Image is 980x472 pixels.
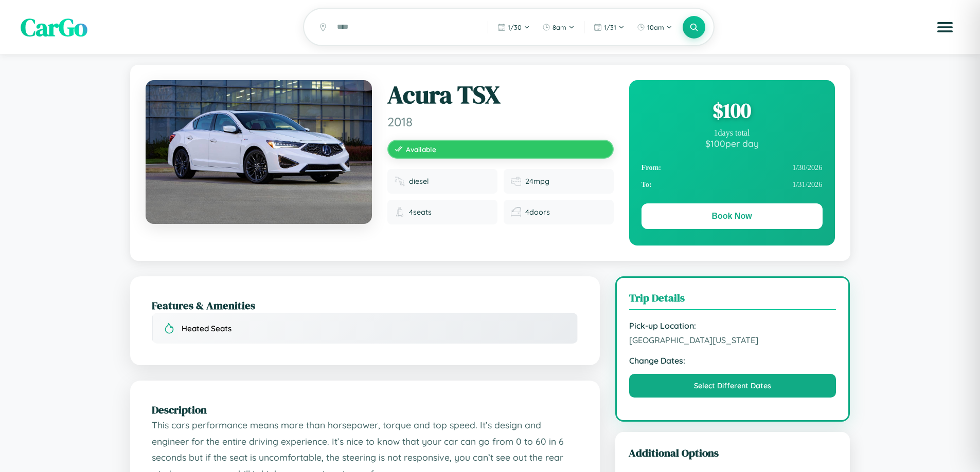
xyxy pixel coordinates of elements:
[589,19,630,35] button: 1/31
[387,80,614,110] h1: Acura TSX
[629,335,836,345] span: [GEOGRAPHIC_DATA][US_STATE]
[642,176,823,193] div: 1 / 31 / 2026
[642,138,823,149] div: $ 100 per day
[604,23,616,31] span: 1 / 31
[629,355,836,366] strong: Change Dates:
[629,290,836,310] h3: Trip Details
[629,374,836,398] button: Select Different Dates
[492,19,535,35] button: 1/30
[508,23,522,31] span: 1 / 30
[511,207,521,217] img: Doors
[182,324,231,333] span: Heated Seats
[642,180,652,189] strong: To:
[146,80,372,224] img: Acura TSX 2018
[632,19,678,35] button: 10am
[642,163,662,172] strong: From:
[409,207,432,217] span: 4 seats
[387,114,614,129] span: 2018
[525,177,549,186] span: 24 mpg
[647,23,664,31] span: 10am
[525,207,550,217] span: 4 doors
[553,23,566,31] span: 8am
[642,159,823,176] div: 1 / 30 / 2026
[642,128,823,138] div: 1 days total
[931,13,959,42] button: Open menu
[629,445,837,460] h3: Additional Options
[629,320,836,331] strong: Pick-up Location:
[21,10,87,44] span: CarGo
[642,97,823,124] div: $ 100
[406,145,436,154] span: Available
[152,298,578,313] h2: Features & Amenities
[511,176,521,186] img: Fuel efficiency
[395,176,405,186] img: Fuel type
[395,207,405,217] img: Seats
[152,402,578,417] h2: Description
[642,203,823,229] button: Book Now
[409,177,429,186] span: diesel
[537,19,580,35] button: 8am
